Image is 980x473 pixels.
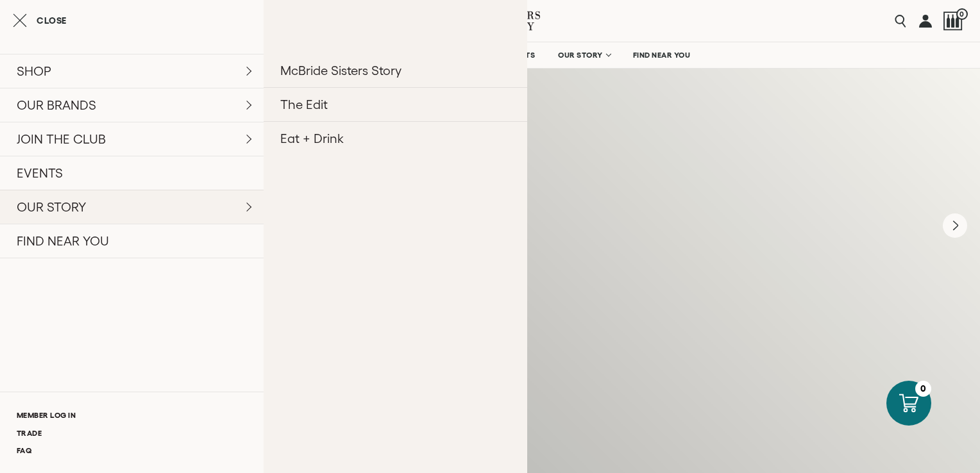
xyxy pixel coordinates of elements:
a: The Edit [264,87,527,121]
a: OUR STORY [550,42,618,68]
div: 0 [915,381,931,397]
span: OUR STORY [558,51,603,60]
a: Eat + Drink [264,121,527,155]
a: McBride Sisters Story [264,54,527,87]
span: FIND NEAR YOU [633,51,691,60]
span: 0 [956,8,968,20]
a: FIND NEAR YOU [625,42,699,68]
button: Close cart [13,13,67,28]
span: Close [37,16,67,25]
button: Next [943,213,967,238]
